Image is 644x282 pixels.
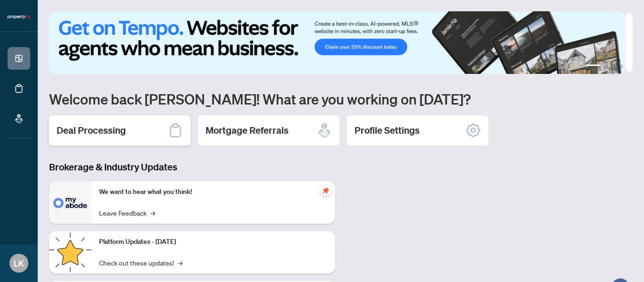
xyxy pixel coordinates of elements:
img: We want to hear what you think! [49,181,91,224]
a: Leave Feedback→ [99,208,155,218]
p: We want to hear what you think! [99,187,328,197]
img: logo [8,14,30,20]
img: Platform Updates - July 21, 2025 [49,231,91,274]
p: Platform Updates - [DATE] [99,237,328,247]
button: 2 [604,64,608,68]
h2: Profile Settings [355,124,420,137]
span: → [178,258,182,268]
h2: Mortgage Referrals [206,124,289,137]
button: 1 [586,64,601,68]
button: Open asap [606,249,635,277]
h1: Welcome back [PERSON_NAME]! What are you working on [DATE]? [49,90,633,108]
button: 4 [619,64,623,68]
span: pushpin [320,185,331,196]
span: → [150,208,155,218]
h3: Brokerage & Industry Updates [49,161,335,174]
span: LK [14,257,24,270]
h2: Deal Processing [57,124,126,137]
a: Check out these updates!→ [99,258,182,268]
button: 3 [612,64,616,68]
img: Slide 0 [49,11,626,74]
